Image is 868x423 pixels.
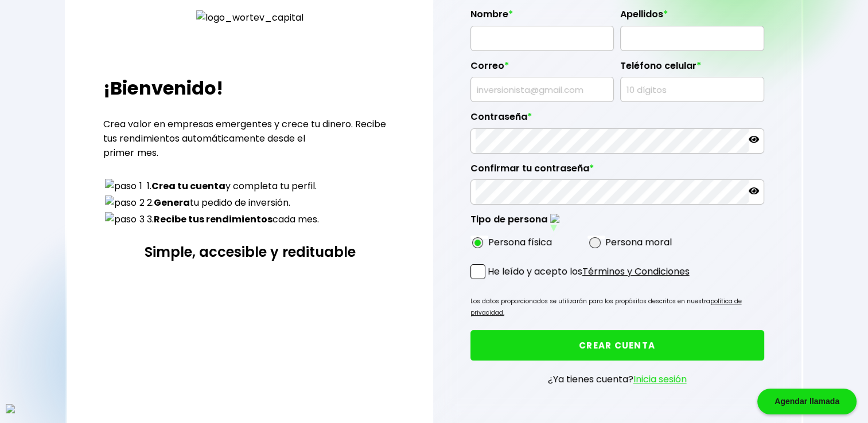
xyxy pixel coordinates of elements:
img: logo_wortev_capital [196,10,303,25]
img: logos_whatsapp-icon.svg [6,404,15,413]
label: Persona moral [605,235,672,249]
label: Tipo de persona [470,214,559,232]
label: Contraseña [470,111,764,128]
td: 2. tu pedido de inversión. [146,195,319,210]
td: 1. y completa tu perfil. [146,178,319,194]
input: inversionista@gmail.com [476,77,609,101]
p: ¿Ya tienes cuenta? [548,372,687,386]
label: Correo [470,60,614,77]
button: CREAR CUENTA [470,330,764,361]
label: Teléfono celular [620,60,764,77]
img: tooltip-black-small.png [550,214,559,223]
p: Los datos proporcionados se utilizarán para los propósitos descritos en nuestra [470,296,764,319]
label: Nombre [470,9,614,26]
h2: ¡Bienvenido! [103,75,396,102]
a: Términos y Condiciones [582,265,690,278]
h3: Simple, accesible y redituable [103,242,396,262]
label: Persona física [488,235,552,249]
a: política de privacidad. [470,297,742,317]
strong: Genera [153,196,189,209]
strong: Crea tu cuenta [151,179,225,193]
label: Confirmar tu contraseña [470,163,764,180]
td: 3. cada mes. [146,211,319,227]
label: Apellidos [620,9,764,26]
strong: Recibe tus rendimientos [153,213,272,226]
input: 10 dígitos [625,77,759,101]
a: Inicia sesión [633,373,687,386]
div: Agendar llamada [757,389,857,414]
img: paso 2 [105,195,144,210]
p: He leído y acepto los [488,264,690,279]
img: paso 1 [105,179,142,193]
img: paso 3 [105,212,144,226]
p: Crea valor en empresas emergentes y crece tu dinero. Recibe tus rendimientos automáticamente desd... [103,117,396,160]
